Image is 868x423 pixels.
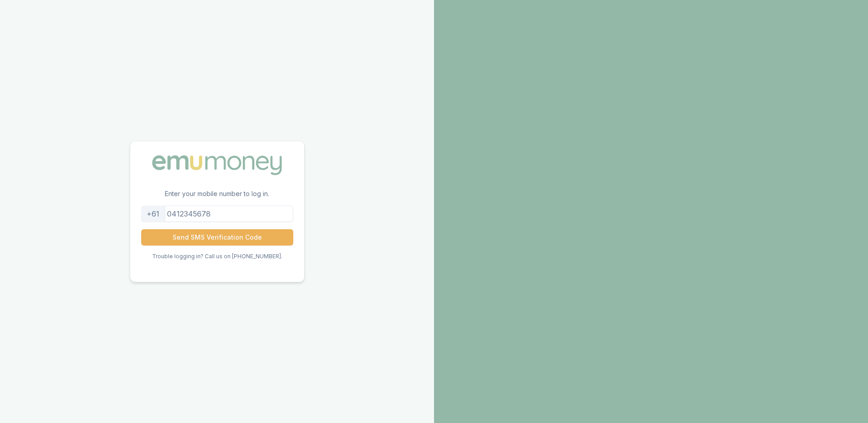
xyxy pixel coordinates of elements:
div: +61 [141,206,165,222]
p: Enter your mobile number to log in. [130,189,304,206]
button: Send SMS Verification Code [141,229,293,246]
img: Emu Money [149,152,285,178]
input: 0412345678 [141,206,293,222]
p: Trouble logging in? Call us on [PHONE_NUMBER]. [152,253,282,260]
